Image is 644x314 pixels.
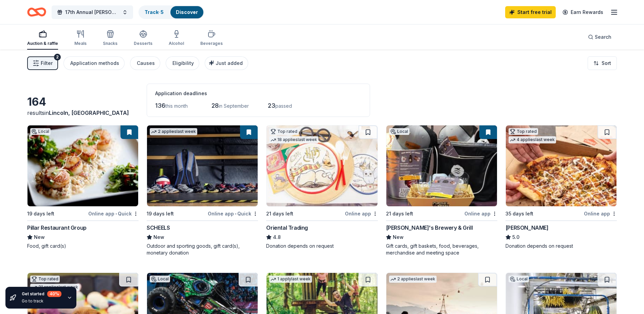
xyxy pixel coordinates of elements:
button: Search [583,30,617,44]
div: Eligibility [172,59,194,67]
a: Track· 5 [145,9,164,15]
button: Alcohol [169,27,184,50]
div: Causes [137,59,155,67]
div: Alcohol [169,41,184,46]
div: Local [150,276,170,282]
div: Go to track [22,298,61,304]
div: Desserts [134,41,152,46]
a: Image for SCHEELS2 applieslast week19 days leftOnline app•QuickSCHEELSNewOutdoor and sporting goo... [147,125,258,256]
div: 21 days left [266,210,293,218]
div: Local [30,128,51,135]
button: Snacks [103,27,117,50]
a: Home [27,4,46,20]
div: Online app Quick [88,209,139,218]
span: 4.8 [273,233,281,241]
button: Track· 5Discover [139,5,204,19]
span: Search [595,33,611,41]
button: Beverages [200,27,223,50]
span: Filter [41,59,53,67]
span: in September [219,103,249,109]
span: 136 [155,102,165,109]
div: Pillar Restaurant Group [27,224,87,232]
button: Eligibility [166,56,199,70]
div: SCHEELS [147,224,170,232]
a: Image for Oriental TradingTop rated18 applieslast week21 days leftOnline appOriental Trading4.8Do... [266,125,378,249]
div: Snacks [103,41,117,46]
div: results [27,109,139,117]
div: 21 days left [386,210,413,218]
button: Sort [588,56,617,70]
div: Beverages [200,41,223,46]
div: Top rated [509,128,538,135]
span: New [153,233,164,241]
span: Sort [602,59,611,67]
span: this month [165,103,188,109]
span: in [44,109,129,116]
div: [PERSON_NAME] [505,224,549,232]
div: 19 days left [147,210,174,218]
button: Filter2 [27,56,58,70]
div: Donation depends on request [505,243,617,249]
div: Online app [345,209,378,218]
div: 40 % [47,291,61,297]
a: Image for Pillar Restaurant GroupLocal19 days leftOnline app•QuickPillar Restaurant GroupNewFood,... [27,125,139,249]
div: Application deadlines [155,89,362,98]
div: Local [389,128,409,135]
div: Get started [22,291,61,297]
div: Online app [584,209,617,218]
img: Image for Lazlo's Brewery & Grill [386,125,497,206]
div: Auction & raffle [27,41,58,46]
div: Top rated [269,128,299,135]
button: Just added [205,56,248,70]
div: 2 [54,54,61,60]
button: Desserts [134,27,152,50]
div: Online app Quick [208,209,258,218]
a: Image for Casey'sTop rated4 applieslast week35 days leftOnline app[PERSON_NAME]5.0Donation depend... [505,125,617,249]
button: Causes [130,56,160,70]
div: 35 days left [505,210,533,218]
div: Gift cards, gift baskets, food, beverages, merchandise and meeting space [386,243,497,256]
div: Donation depends on request [266,243,378,249]
span: 5.0 [512,233,519,241]
div: 2 applies last week [389,276,437,283]
div: 19 days left [27,210,54,218]
a: Earn Rewards [558,6,607,18]
div: Oriental Trading [266,224,308,232]
span: New [393,233,404,241]
span: • [235,211,236,216]
img: Image for Casey's [506,125,617,206]
span: Lincoln, [GEOGRAPHIC_DATA] [49,109,129,116]
span: New [34,233,45,241]
a: Start free trial [505,6,556,18]
div: 1 apply last week [269,276,312,283]
div: Online app [464,209,497,218]
div: [PERSON_NAME]'s Brewery & Grill [386,224,473,232]
div: 2 applies last week [150,128,197,135]
span: Just added [216,60,243,66]
span: 23 [268,102,275,109]
span: 28 [211,102,219,109]
button: Meals [74,27,87,50]
span: 17th Annual [PERSON_NAME] Memorial Golf Tournament [65,8,119,16]
div: 164 [27,95,139,109]
div: Outdoor and sporting goods, gift card(s), monetary donation [147,243,258,256]
div: 18 applies last week [269,136,318,143]
div: Food, gift card(s) [27,243,139,249]
a: Image for Lazlo's Brewery & GrillLocal21 days leftOnline app[PERSON_NAME]'s Brewery & GrillNewGif... [386,125,497,256]
div: Meals [74,41,87,46]
a: Discover [176,9,198,15]
img: Image for SCHEELS [147,125,258,206]
div: Application methods [70,59,119,67]
button: Auction & raffle [27,27,58,50]
div: Local [509,276,529,282]
span: • [115,211,117,216]
div: Top rated [30,276,60,282]
button: Application methods [63,56,125,70]
span: passed [275,103,292,109]
div: 4 applies last week [509,136,556,143]
button: 17th Annual [PERSON_NAME] Memorial Golf Tournament [52,5,133,19]
img: Image for Oriental Trading [266,125,377,206]
img: Image for Pillar Restaurant Group [27,125,138,206]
